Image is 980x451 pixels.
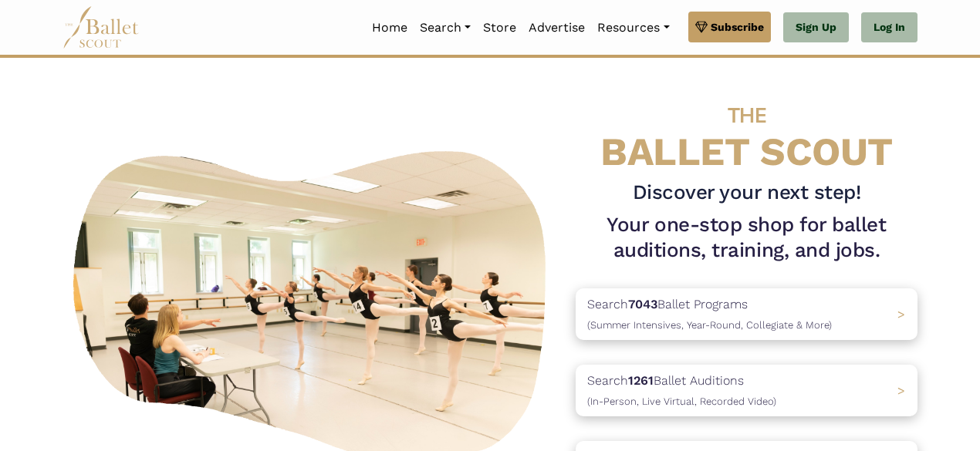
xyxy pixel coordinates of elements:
[587,319,832,331] span: (Summer Intensives, Year-Round, Collegiate & More)
[576,89,917,173] h4: BALLET SCOUT
[628,297,657,311] b: 7043
[897,383,905,398] span: >
[897,307,905,321] span: >
[587,294,832,334] p: Search Ballet Programs
[728,103,766,128] span: THE
[414,12,477,44] a: Search
[628,373,654,388] b: 1261
[576,180,917,206] h3: Discover your next step!
[587,371,776,410] p: Search Ballet Auditions
[477,12,522,44] a: Store
[861,12,917,43] a: Log In
[366,12,414,44] a: Home
[783,12,849,43] a: Sign Up
[711,19,764,35] span: Subscribe
[576,365,917,416] a: Search1261Ballet Auditions(In-Person, Live Virtual, Recorded Video) >
[576,212,917,264] h1: Your one-stop shop for ballet auditions, training, and jobs.
[576,288,917,340] a: Search7043Ballet Programs(Summer Intensives, Year-Round, Collegiate & More)>
[587,395,776,407] span: (In-Person, Live Virtual, Recorded Video)
[695,19,708,35] img: gem.svg
[591,12,675,44] a: Resources
[688,12,771,42] a: Subscribe
[522,12,591,44] a: Advertise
